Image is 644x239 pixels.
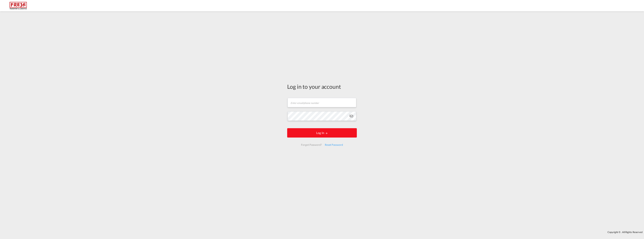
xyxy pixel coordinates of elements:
[349,114,354,118] md-icon: icon-eye-off
[6,1,31,10] img: 586607c025bf11f083711d99603023e7.png
[323,141,344,148] div: Reset Password
[288,98,356,107] input: Enter email/phone number
[300,141,323,148] div: Forgot Password?
[287,83,357,90] div: Log in to your account
[287,128,357,138] button: LOGIN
